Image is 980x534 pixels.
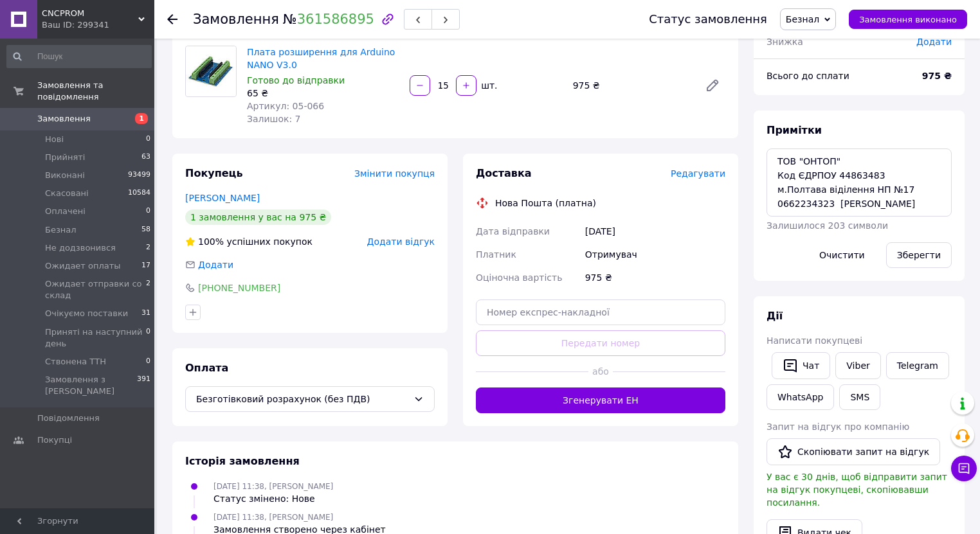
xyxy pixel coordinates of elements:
[45,134,64,145] span: Нові
[146,326,150,350] span: 0
[767,310,783,322] span: Дії
[808,242,876,268] button: Очистити
[568,76,694,94] div: 975 ₴
[193,12,279,27] span: Замовлення
[128,170,150,181] span: 93499
[185,362,228,374] span: Оплата
[478,79,498,92] div: шт.
[835,352,880,379] a: Viber
[45,224,77,236] span: Безнал
[141,152,150,163] span: 63
[671,168,725,179] span: Редагувати
[146,134,150,145] span: 0
[185,455,300,467] span: Історія замовлення
[213,482,333,491] span: [DATE] 11:38, [PERSON_NAME]
[45,308,128,319] span: Очікуємо поставки
[213,513,333,522] span: [DATE] 11:38, [PERSON_NAME]
[135,113,148,124] span: 1
[859,15,957,24] span: Замовлення виконано
[45,152,85,163] span: Прийняті
[583,266,728,289] div: 975 ₴
[700,73,725,98] a: Редагувати
[767,472,947,508] span: У вас є 30 днів, щоб відправити запит на відгук покупцеві, скопіювавши посилання.
[146,206,150,217] span: 0
[146,242,150,254] span: 2
[185,167,243,179] span: Покупець
[583,243,728,266] div: Отримувач
[45,278,146,301] span: Ожидает отправки со склад
[247,87,399,100] div: 65 ₴
[141,260,150,272] span: 17
[922,71,952,81] b: 975 ₴
[42,8,138,19] span: CNCPROM
[283,12,374,27] span: №
[767,71,849,81] span: Всього до сплати
[367,236,435,247] span: Додати відгук
[786,14,819,24] span: Безнал
[45,374,137,397] span: Замовлення з [PERSON_NAME]
[42,19,154,31] div: Ваш ID: 299341
[37,80,154,103] span: Замовлення та повідомлення
[476,299,725,325] input: Номер експрес-накладної
[37,434,72,446] span: Покупці
[247,75,345,85] span: Готово до відправки
[128,188,150,199] span: 10584
[767,438,940,465] button: Скопіювати запит на відгук
[247,114,301,124] span: Залишок: 7
[951,456,977,481] button: Чат з покупцем
[141,224,150,236] span: 58
[583,220,728,243] div: [DATE]
[198,260,233,270] span: Додати
[772,352,830,379] button: Чат
[141,308,150,319] span: 31
[886,242,952,268] button: Зберегти
[196,392,408,406] span: Безготівковий розрахунок (без ПДВ)
[45,356,106,368] span: Ствонена ТТН
[45,260,121,272] span: Ожидает оплаты
[37,413,100,424] span: Повідомлення
[649,13,767,26] div: Статус замовлення
[476,249,516,260] span: Платник
[137,374,150,397] span: 391
[198,236,224,247] span: 100%
[45,206,86,217] span: Оплачені
[767,384,834,410] a: WhatsApp
[849,10,967,29] button: Замовлення виконано
[492,197,599,209] div: Нова Пошта (платна)
[167,13,177,26] div: Повернутися назад
[767,422,909,432] span: Запит на відгук про компанію
[45,326,146,350] span: Приняті на наступний день
[6,45,152,68] input: Пошук
[198,283,280,293] a: [PHONE_NUMBER]
[476,272,562,283] span: Оціночна вартість
[916,37,952,47] span: Додати
[247,101,324,111] span: Артикул: 05-066
[767,148,952,217] textarea: ТОВ "ОНТОП" Код ЄДРПОУ 44863483 м.Полтава віділення НП №17 0662234323 [PERSON_NAME]
[476,226,550,236] span: Дата відправки
[476,387,725,413] button: Згенерувати ЕН
[767,220,888,231] span: Залишилося 203 символи
[247,47,395,70] a: Плата розширення для Arduino NANO V3.0
[146,278,150,301] span: 2
[476,167,532,179] span: Доставка
[839,384,880,410] button: SMS
[767,335,862,346] span: Написати покупцеві
[185,235,313,248] div: успішних покупок
[767,124,822,136] span: Примітки
[45,242,116,254] span: Не додзвонився
[45,170,85,181] span: Виконані
[185,193,260,203] a: [PERSON_NAME]
[146,356,150,368] span: 0
[45,188,89,199] span: Скасовані
[213,492,333,505] div: Статус змінено: Нове
[37,113,91,125] span: Замовлення
[297,12,374,27] a: 361586895
[767,37,803,47] span: Знижка
[354,168,435,179] span: Змінити покупця
[588,365,613,378] span: або
[186,46,236,96] img: Плата розширення для Arduino NANO V3.0
[185,209,331,225] div: 1 замовлення у вас на 975 ₴
[886,352,949,379] a: Telegram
